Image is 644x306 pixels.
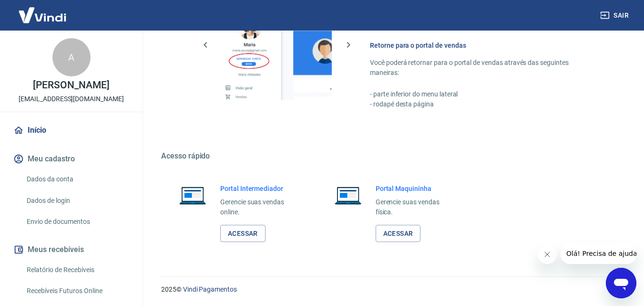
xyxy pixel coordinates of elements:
iframe: Mensagem da empresa [561,243,636,264]
p: Você poderá retornar para o portal de vendas através das seguintes maneiras: [370,58,598,78]
p: [EMAIL_ADDRESS][DOMAIN_NAME] [19,94,124,104]
p: - rodapé desta página [370,99,598,109]
h6: Portal Maquininha [376,184,455,193]
p: Gerencie suas vendas física. [376,197,455,217]
img: Imagem de um notebook aberto [173,184,213,207]
a: Início [11,120,131,141]
div: A [52,38,91,76]
button: Meu cadastro [11,148,131,169]
h5: Acesso rápido [161,151,621,161]
h6: Portal Intermediador [220,184,299,193]
a: Relatório de Recebíveis [23,260,131,280]
a: Envio de documentos [23,212,131,232]
p: 2025 © [161,285,621,295]
a: Dados da conta [23,169,131,189]
p: - parte inferior do menu lateral [370,89,598,99]
button: Sair [598,7,633,24]
iframe: Botão para abrir a janela de mensagens [606,268,636,298]
a: Dados de login [23,191,131,211]
a: Recebíveis Futuros Online [23,281,131,301]
p: Gerencie suas vendas online. [220,197,299,217]
iframe: Fechar mensagem [538,245,557,264]
span: Olá! Precisa de ajuda? [6,7,80,14]
a: Vindi Pagamentos [183,285,237,293]
a: Acessar [220,225,266,243]
img: Vindi [11,0,73,30]
img: Imagem de um notebook aberto [328,184,368,207]
p: [PERSON_NAME] [33,80,109,90]
h6: Retorne para o portal de vendas [370,41,598,50]
button: Meus recebíveis [11,239,131,260]
a: Acessar [376,225,421,243]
